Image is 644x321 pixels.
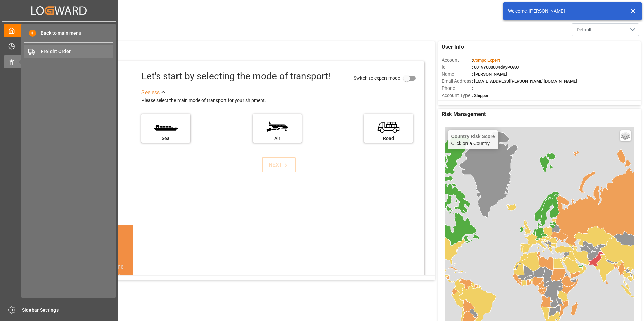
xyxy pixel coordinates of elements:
[442,92,472,99] span: Account Type
[354,75,400,80] span: Switch to expert mode
[472,93,489,98] span: : Shipper
[41,48,114,55] span: Freight Order
[269,161,289,169] div: NEXT
[620,130,631,141] a: Layers
[442,57,472,64] span: Account
[262,157,296,172] button: NEXT
[367,135,410,142] div: Road
[22,307,115,314] span: Sidebar Settings
[451,134,495,146] div: Click on a Country
[4,39,114,52] a: Timeslot Management
[36,30,82,37] span: Back to main menu
[442,64,472,71] span: Id
[451,134,495,139] h4: Country Risk Score
[124,263,133,319] button: next slide / item
[141,88,160,97] div: See less
[141,69,330,83] div: Let's start by selecting the mode of transport!
[256,135,298,142] div: Air
[145,135,187,142] div: Sea
[473,58,500,63] span: Compo Expert
[472,65,519,70] span: : 0019Y000004dKyPQAU
[472,58,500,63] span: :
[442,78,472,85] span: Email Address
[572,23,639,36] button: open menu
[508,8,624,15] div: Welcome, [PERSON_NAME]
[472,79,577,84] span: : [EMAIL_ADDRESS][PERSON_NAME][DOMAIN_NAME]
[472,72,507,77] span: : [PERSON_NAME]
[442,43,464,51] span: User Info
[577,26,592,33] span: Default
[4,24,114,37] a: My Cockpit
[442,71,472,78] span: Name
[472,86,477,91] span: : —
[141,97,420,105] div: Please select the main mode of transport for your shipment.
[442,85,472,92] span: Phone
[24,45,113,58] a: Freight Order
[442,110,486,118] span: Risk Management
